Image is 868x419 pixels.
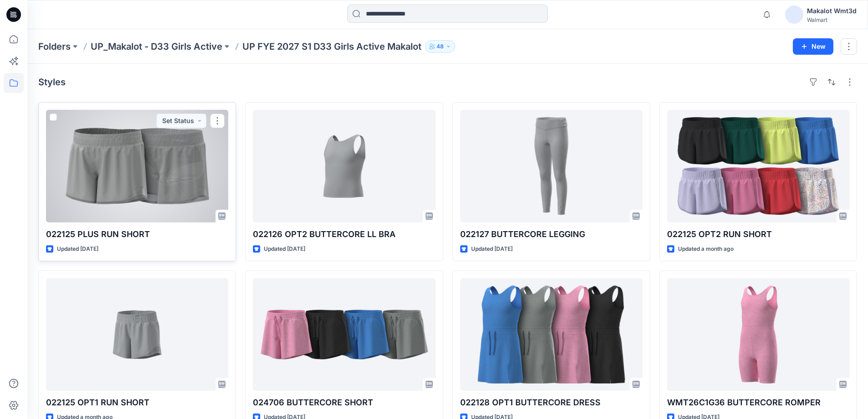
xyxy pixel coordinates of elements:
img: avatar [785,5,803,24]
p: 022126 OPT2 BUTTERCORE LL BRA [253,228,435,241]
a: Folders [38,40,71,53]
p: 48 [437,41,444,52]
p: 022125 OPT2 RUN SHORT [667,228,849,241]
p: Updated a month ago [678,244,734,254]
a: 024706 BUTTERCORE SHORT [253,278,435,391]
a: 022128 OPT1 BUTTERCORE DRESS [460,278,642,391]
p: WMT26C1G36 BUTTERCORE ROMPER [667,396,849,409]
p: Updated [DATE] [264,244,305,254]
p: 022128 OPT1 BUTTERCORE DRESS [460,396,642,409]
p: 022127 BUTTERCORE LEGGING [460,228,642,241]
p: 022125 PLUS RUN SHORT [46,228,228,241]
div: Makalot Wmt3d [807,5,857,16]
p: Updated [DATE] [57,244,98,254]
a: UP_Makalot - D33 Girls Active [91,40,222,53]
a: 022127 BUTTERCORE LEGGING [460,110,642,222]
a: WMT26C1G36 BUTTERCORE ROMPER [667,278,849,391]
h4: Styles [38,77,66,88]
a: 022125 OPT1 RUN SHORT [46,278,228,391]
a: 022126 OPT2 BUTTERCORE LL BRA [253,110,435,222]
p: 022125 OPT1 RUN SHORT [46,396,228,409]
div: Walmart [807,16,857,23]
a: 022125 PLUS RUN SHORT [46,110,228,222]
p: UP FYE 2027 S1 D33 Girls Active Makalot [242,40,421,53]
p: 024706 BUTTERCORE SHORT [253,396,435,409]
a: 022125 OPT2 RUN SHORT [667,110,849,222]
button: New [793,38,833,55]
button: 48 [425,40,455,53]
p: Updated [DATE] [471,244,513,254]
